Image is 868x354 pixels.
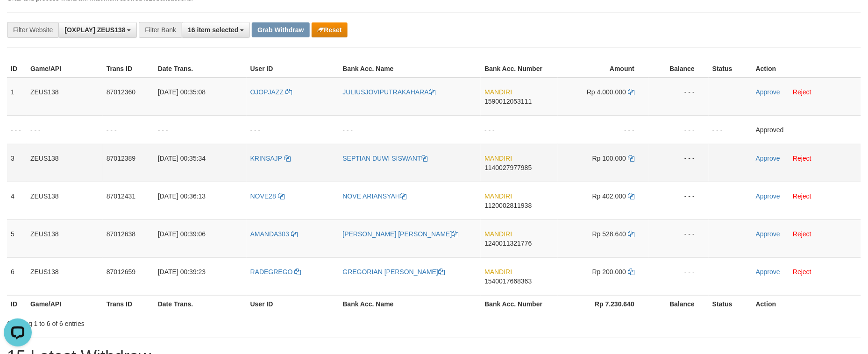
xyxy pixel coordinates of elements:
[343,268,445,276] a: GREGORIAN [PERSON_NAME]
[64,26,125,34] span: [OXPLAY] ZEUS138
[7,115,27,144] td: - - -
[628,155,634,162] a: Copy 100000 to clipboard
[107,230,135,238] span: 87012638
[158,230,206,238] span: [DATE] 00:39:06
[250,192,276,200] span: NOVE28
[7,315,355,328] div: Showing 1 to 6 of 6 entries
[27,60,103,78] th: Game/API
[484,88,512,96] span: MANDIRI
[4,4,32,32] button: Open LiveChat chat widget
[247,115,339,144] td: - - -
[793,192,812,200] a: Reject
[343,192,407,200] a: NOVE ARIANSYAH
[27,295,103,312] th: Game/API
[592,268,626,276] span: Rp 200.000
[628,230,634,238] a: Copy 528640 to clipboard
[648,257,709,295] td: - - -
[103,115,154,144] td: - - -
[709,115,752,144] td: - - -
[628,192,634,200] a: Copy 402000 to clipboard
[648,60,709,78] th: Balance
[27,144,103,182] td: ZEUS138
[312,22,348,37] button: Reset
[756,88,780,96] a: Approve
[648,219,709,257] td: - - -
[103,60,154,78] th: Trans ID
[252,22,309,37] button: Grab Withdraw
[247,295,339,312] th: User ID
[103,295,154,312] th: Trans ID
[752,295,861,312] th: Action
[756,155,780,162] a: Approve
[628,88,634,96] a: Copy 4000000 to clipboard
[339,115,481,144] td: - - -
[592,155,626,162] span: Rp 100.000
[250,230,289,238] span: AMANDA303
[107,88,135,96] span: 87012360
[628,268,634,276] a: Copy 200000 to clipboard
[793,268,812,276] a: Reject
[756,268,780,276] a: Approve
[484,202,532,209] span: Copy 1120002811938 to clipboard
[709,295,752,312] th: Status
[592,230,626,238] span: Rp 528.640
[484,192,512,200] span: MANDIRI
[484,98,532,105] span: Copy 1590012053111 to clipboard
[7,182,27,219] td: 4
[158,88,206,96] span: [DATE] 00:35:08
[648,295,709,312] th: Balance
[756,192,780,200] a: Approve
[793,88,812,96] a: Reject
[339,295,481,312] th: Bank Acc. Name
[558,295,648,312] th: Rp 7.230.640
[648,144,709,182] td: - - -
[648,78,709,116] td: - - -
[343,155,428,162] a: SEPTIAN DUWI SISWANT
[158,155,206,162] span: [DATE] 00:35:34
[7,257,27,295] td: 6
[793,230,812,238] a: Reject
[27,182,103,219] td: ZEUS138
[250,88,292,96] a: OJOPJAZZ
[558,60,648,78] th: Amount
[250,230,298,238] a: AMANDA303
[250,192,285,200] a: NOVE28
[154,115,247,144] td: - - -
[182,22,250,38] button: 16 item selected
[250,155,291,162] a: KRINSAJP
[648,182,709,219] td: - - -
[27,78,103,116] td: ZEUS138
[752,115,861,144] td: Approved
[484,155,512,162] span: MANDIRI
[7,60,27,78] th: ID
[139,22,182,38] div: Filter Bank
[484,268,512,276] span: MANDIRI
[7,219,27,257] td: 5
[250,268,293,276] span: RADEGREGO
[7,22,58,38] div: Filter Website
[481,60,558,78] th: Bank Acc. Number
[27,219,103,257] td: ZEUS138
[154,60,247,78] th: Date Trans.
[107,268,135,276] span: 87012659
[250,268,301,276] a: RADEGREGO
[7,144,27,182] td: 3
[558,115,648,144] td: - - -
[484,277,532,285] span: Copy 1540017668363 to clipboard
[484,240,532,247] span: Copy 1240011321776 to clipboard
[592,192,626,200] span: Rp 402.000
[343,88,435,96] a: JULIUSJOVIPUTRAKAHARA
[158,192,206,200] span: [DATE] 00:36:13
[107,155,135,162] span: 87012389
[484,230,512,238] span: MANDIRI
[481,115,558,144] td: - - -
[339,60,481,78] th: Bank Acc. Name
[343,230,459,238] a: [PERSON_NAME] [PERSON_NAME]
[107,192,135,200] span: 87012431
[7,295,27,312] th: ID
[756,230,780,238] a: Approve
[247,60,339,78] th: User ID
[7,78,27,116] td: 1
[752,60,861,78] th: Action
[484,164,532,171] span: Copy 1140027977985 to clipboard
